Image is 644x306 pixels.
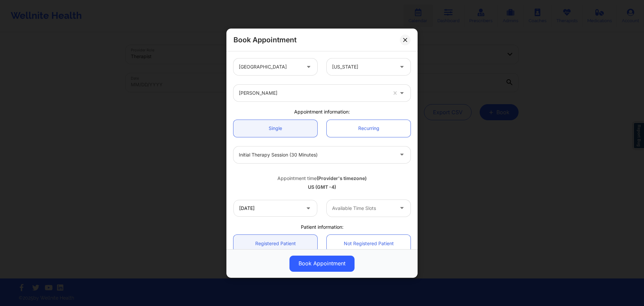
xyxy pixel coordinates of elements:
input: MM/DD/YYYY [233,200,317,216]
a: Recurring [327,120,411,137]
a: Not Registered Patient [327,235,411,252]
div: Patient information: [229,223,415,230]
div: US (GMT -4) [233,184,411,190]
div: Appointment information: [229,108,415,115]
a: Single [233,120,317,137]
div: [GEOGRAPHIC_DATA] [239,58,301,75]
div: [US_STATE] [332,58,394,75]
button: Book Appointment [289,255,355,271]
div: [PERSON_NAME] [239,85,387,101]
div: Initial Therapy Session (30 minutes) [239,146,394,163]
div: Appointment time [233,175,411,181]
h2: Book Appointment [233,35,297,44]
b: (Provider's timezone) [317,175,367,181]
a: Registered Patient [233,235,317,252]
